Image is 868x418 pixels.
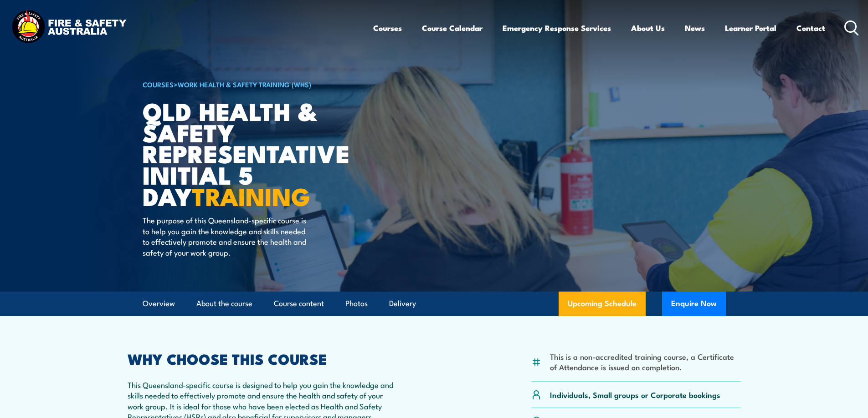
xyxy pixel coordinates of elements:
a: Photos [345,292,368,316]
a: Course Calendar [422,16,483,40]
a: Emergency Response Services [503,16,611,40]
a: Delivery [389,292,416,316]
a: Course content [274,292,324,316]
a: About Us [631,16,665,40]
a: Upcoming Schedule [559,292,646,316]
a: Courses [373,16,402,40]
button: Enquire Now [662,292,726,316]
h1: QLD Health & Safety Representative Initial 5 Day [143,100,368,206]
p: Individuals, Small groups or Corporate bookings [550,389,720,400]
a: COURSES [143,79,174,89]
h2: WHY CHOOSE THIS COURSE [128,352,394,365]
a: Overview [143,292,175,316]
a: Learner Portal [725,16,776,40]
p: The purpose of this Queensland-specific course is to help you gain the knowledge and skills neede... [143,215,309,257]
a: Contact [796,16,825,40]
a: About the course [196,292,252,316]
li: This is a non-accredited training course, a Certificate of Attendance is issued on completion. [550,351,741,373]
a: Work Health & Safety Training (WHS) [178,79,311,89]
a: News [685,16,705,40]
strong: TRAINING [192,176,310,214]
h6: > [143,79,368,90]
